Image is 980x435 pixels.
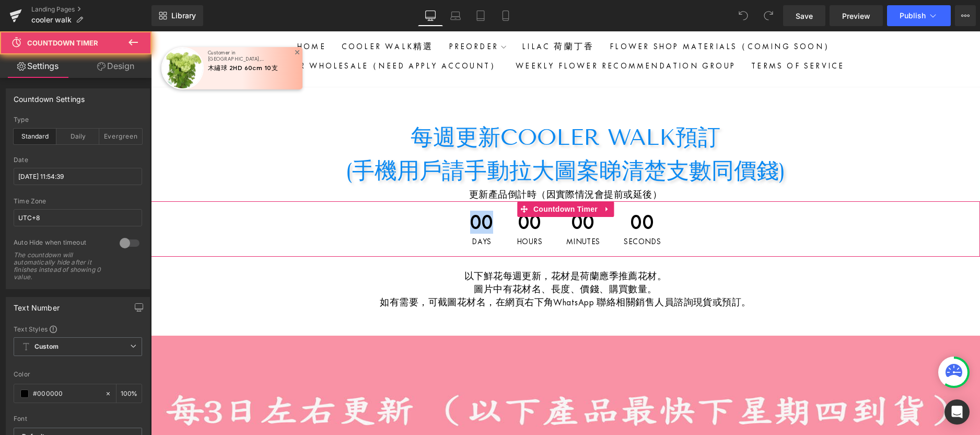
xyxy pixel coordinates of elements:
input: Color [33,388,100,399]
button: Undo [733,5,754,26]
button: Redo [758,5,779,26]
a: Preview [830,5,883,26]
div: Text Number [14,297,60,312]
span: Hours [366,207,391,215]
span: Library [171,11,196,20]
div: Open Intercom Messenger [944,399,970,425]
a: Expand / Collapse [449,170,463,186]
div: Type [14,116,142,123]
span: Preview [842,10,870,21]
a: Terms of Service [592,25,701,44]
span: Countdown Timer [27,39,98,47]
a: For Wholesale（Need Apply Account） [128,25,357,44]
div: Auto Hide when timeout [14,238,109,249]
a: Laptop [443,5,468,26]
a: 木繡球 2HD 60cm 10支 [57,32,148,48]
span: 00 [415,180,449,207]
summary: Preorder [290,6,364,25]
span: Minutes [415,207,449,215]
span: Countdown Timer [380,170,449,186]
div: % [116,384,142,403]
div: Countdown Settings [14,89,85,104]
span: 00 [473,180,510,207]
a: Weekly Flower Recommendation Group [357,25,592,44]
div: Daily [56,129,99,144]
div: Font [14,415,142,422]
a: Tablet [468,5,493,26]
a: Design [78,54,154,78]
a: Cooler Walk精選 [183,6,290,25]
span: cooler walk [31,16,72,24]
div: Evergreen [99,129,142,144]
div: The countdown will automatically hide after it finishes instead of showing 0 value. [14,251,108,281]
span: Publish [900,12,926,20]
button: More [955,5,976,26]
div: Time Zone [14,198,142,205]
a: New Library [151,5,203,26]
span: Save [796,10,813,21]
span: Seconds [473,207,510,215]
span: Customer in [GEOGRAPHIC_DATA], [GEOGRAPHIC_DATA] purchased a [57,18,136,31]
b: Custom [34,342,59,351]
span: Days [319,207,343,215]
a: Home [138,6,183,25]
span: 00 [319,180,343,207]
a: Flower shop materials（coming soon） [451,6,691,25]
a: Desktop [418,5,443,26]
a: Landing Pages [31,5,151,14]
button: Publish [887,5,951,26]
span: 00 [366,180,391,207]
div: Date [14,156,142,164]
div: Standard [14,129,56,144]
div: Text Styles [14,325,142,333]
div: Color [14,371,142,378]
a: Lilac 荷蘭丁香 [363,6,451,25]
a: Mobile [493,5,518,26]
